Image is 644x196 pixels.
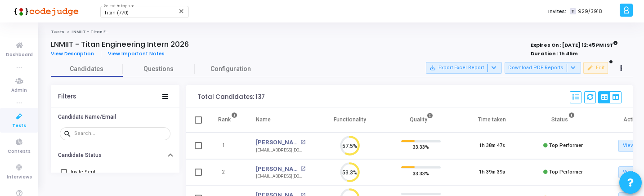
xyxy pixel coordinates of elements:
div: [EMAIL_ADDRESS][DOMAIN_NAME] [256,147,305,154]
span: Titan (770) [104,10,129,16]
img: logo [11,2,79,20]
h4: LNMIIT - Titan Engineering Intern 2026 [51,40,189,49]
button: Candidate Name/Email [51,110,179,124]
mat-icon: open_in_new [300,166,305,171]
span: View Important Notes [108,50,165,57]
strong: Expires On : [DATE] 12:45 PM IST [531,39,618,49]
span: Tests [12,122,26,130]
span: 929/3918 [578,8,602,15]
div: 1h 38m 47s [479,142,505,150]
span: LNMIIT - Titan Engineering Intern 2026 [72,29,157,35]
div: [EMAIL_ADDRESS][DOMAIN_NAME] [256,173,305,180]
mat-icon: edit [587,65,593,71]
th: Quality [385,107,456,133]
mat-icon: save_alt [429,65,436,71]
span: 33.33% [413,169,429,178]
h6: Candidate Name/Email [58,114,116,120]
h6: Candidate Status [58,152,102,159]
td: 1 [209,133,247,159]
button: Edit [583,62,608,74]
td: 2 [209,159,247,186]
span: 33.33% [413,143,429,151]
div: Time taken [478,115,506,125]
a: [PERSON_NAME] [256,138,298,147]
div: Name [256,115,271,125]
a: View Description [51,51,101,57]
mat-icon: Clear [178,8,185,15]
span: Configuration [210,64,251,74]
strong: Duration : 1h 45m [531,50,578,57]
th: Status [528,107,599,133]
span: Candidates [51,64,123,74]
input: Search... [74,131,167,136]
mat-icon: open_in_new [300,140,305,145]
span: Contests [8,148,31,156]
mat-icon: search [63,129,74,138]
nav: breadcrumb [51,29,633,35]
span: Invite Sent [71,167,95,178]
button: Download PDF Reports [505,62,581,74]
button: Export Excel Report [426,62,502,74]
a: View Important Notes [101,51,171,57]
span: T [570,8,576,15]
a: [PERSON_NAME] [256,165,298,174]
span: Interviews [7,174,32,181]
button: Candidate Status [51,148,179,162]
div: Filters [58,93,76,100]
div: View Options [598,91,622,103]
div: 1h 39m 39s [479,169,505,176]
label: Invites: [548,8,566,15]
span: Dashboard [6,51,33,59]
span: Top Performer [549,143,583,148]
span: View Description [51,50,94,57]
div: Total Candidates: 137 [197,94,265,101]
a: Tests [51,29,64,35]
span: Questions [123,64,195,74]
th: Functionality [314,107,385,133]
th: Rank [209,107,247,133]
span: Top Performer [549,169,583,175]
span: Admin [11,87,27,94]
